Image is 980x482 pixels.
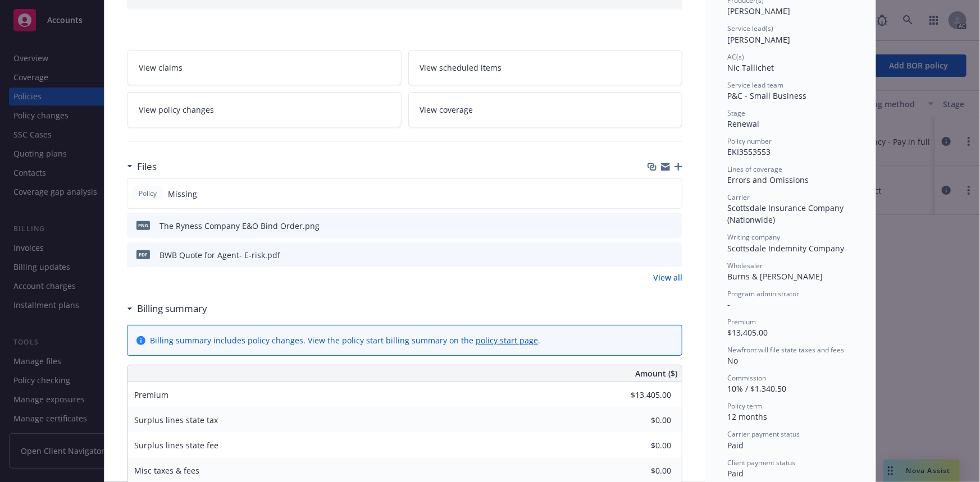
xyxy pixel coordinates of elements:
[635,368,677,379] span: Amount ($)
[127,301,207,316] div: Billing summary
[727,468,744,479] span: Paid
[605,462,678,479] input: 0.00
[727,108,745,118] span: Stage
[727,289,799,299] span: Program administrator
[727,90,806,101] span: P&C - Small Business
[408,50,683,85] a: View scheduled items
[605,412,678,429] input: 0.00
[727,401,762,411] span: Policy term
[727,6,790,16] span: [PERSON_NAME]
[727,355,738,366] span: No
[727,136,772,146] span: Policy number
[727,243,844,254] span: Scottsdale Indemnity Company
[727,271,823,282] span: Burns & [PERSON_NAME]
[150,334,540,346] div: Billing summary includes policy changes. View the policy start billing summary on the .
[668,249,678,261] button: preview file
[727,203,846,225] span: Scottsdale Insurance Company (Nationwide)
[727,34,790,45] span: [PERSON_NAME]
[727,62,774,73] span: Nic Tallichet
[650,249,659,261] button: download file
[137,301,207,316] h3: Billing summary
[727,261,763,270] span: Wholesaler
[727,373,766,383] span: Commission
[727,174,853,186] div: Errors and Omissions
[727,345,844,355] span: Newfront will file state taxes and fees
[159,249,280,261] div: BWB Quote for Agent- E-risk.pdf
[159,220,320,232] div: The Ryness Company E&O Bind Order.png
[605,387,678,403] input: 0.00
[605,437,678,454] input: 0.00
[727,429,800,439] span: Carrier payment status
[476,335,538,346] a: policy start page
[420,62,502,74] span: View scheduled items
[136,221,150,229] span: png
[650,220,659,232] button: download file
[727,232,780,242] span: Writing company
[727,118,759,129] span: Renewal
[668,220,678,232] button: preview file
[653,272,682,283] a: View all
[727,383,786,394] span: 10% / $1,340.50
[727,317,756,327] span: Premium
[727,299,730,310] span: -
[727,411,767,422] span: 12 months
[134,389,168,400] span: Premium
[127,50,402,85] a: View claims
[727,24,773,33] span: Service lead(s)
[134,440,218,451] span: Surplus lines state fee
[408,92,683,127] a: View coverage
[727,52,744,62] span: AC(s)
[420,104,473,116] span: View coverage
[727,164,782,174] span: Lines of coverage
[137,159,157,174] h3: Files
[134,465,199,476] span: Misc taxes & fees
[168,188,197,200] span: Missing
[136,250,150,259] span: pdf
[727,146,771,157] span: EKI3553553
[727,440,744,451] span: Paid
[134,415,218,425] span: Surplus lines state tax
[727,327,768,338] span: $13,405.00
[727,192,750,202] span: Carrier
[127,92,402,127] a: View policy changes
[139,62,183,74] span: View claims
[727,80,783,90] span: Service lead team
[727,458,795,467] span: Client payment status
[127,159,157,174] div: Files
[139,104,214,116] span: View policy changes
[136,189,159,199] span: Policy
